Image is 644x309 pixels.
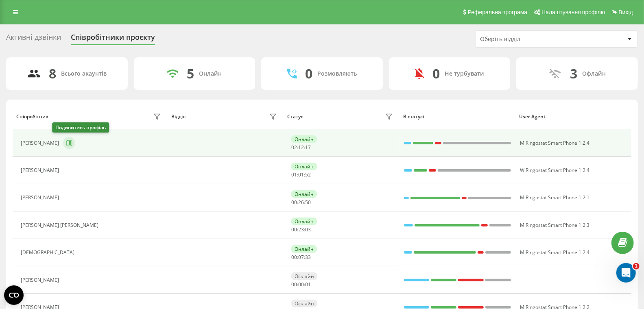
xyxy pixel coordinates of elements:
div: Офлайн [291,300,317,307]
span: 01 [291,171,297,178]
div: Не турбувати [445,70,484,77]
div: Співробітник [16,114,48,120]
div: [PERSON_NAME] [PERSON_NAME] [21,222,100,228]
div: Онлайн [199,70,222,77]
span: 12 [298,144,304,151]
div: Онлайн [291,245,317,253]
div: : : [291,282,311,287]
div: : : [291,145,311,150]
span: M Ringostat Smart Phone 1.2.3 [520,222,589,228]
span: 01 [298,171,304,178]
div: [PERSON_NAME] [21,277,61,283]
div: Всього акаунтів [61,70,107,77]
span: W Ringostat Smart Phone 1.2.4 [520,167,589,174]
div: Онлайн [291,163,317,170]
div: [PERSON_NAME] [21,195,61,200]
span: 00 [291,254,297,261]
span: M Ringostat Smart Phone 1.2.4 [520,249,589,256]
div: [PERSON_NAME] [21,168,61,173]
div: 3 [570,66,577,81]
div: 5 [187,66,194,81]
div: : : [291,172,311,178]
span: 00 [291,281,297,288]
div: Відділ [171,114,186,120]
div: : : [291,255,311,260]
span: 01 [305,281,311,288]
span: 17 [305,144,311,151]
div: Онлайн [291,218,317,225]
div: [DEMOGRAPHIC_DATA] [21,250,76,255]
span: 23 [298,226,304,233]
span: 50 [305,199,311,206]
div: Подивитись профіль [52,122,109,133]
span: 00 [291,226,297,233]
span: M Ringostat Smart Phone 1.2.4 [520,139,589,146]
div: 8 [49,66,56,81]
span: 00 [298,281,304,288]
div: User Agent [519,114,627,120]
div: Офлайн [582,70,606,77]
div: Розмовляють [317,70,357,77]
div: Онлайн [291,190,317,198]
iframe: Intercom live chat [616,263,636,283]
span: 07 [298,254,304,261]
span: Вихід [619,9,633,15]
span: 02 [291,144,297,151]
div: Оберіть відділ [480,36,577,43]
div: В статусі [403,114,511,120]
button: Open CMP widget [4,285,24,305]
div: 0 [432,66,440,81]
span: 33 [305,254,311,261]
span: M Ringostat Smart Phone 1.2.1 [520,194,589,201]
span: 00 [291,199,297,206]
div: 0 [305,66,312,81]
span: 26 [298,199,304,206]
span: Налаштування профілю [541,9,605,15]
div: [PERSON_NAME] [21,140,61,146]
span: 52 [305,171,311,178]
span: Реферальна програма [468,9,528,15]
span: 1 [633,263,640,270]
div: Офлайн [291,272,317,280]
div: Активні дзвінки [6,33,61,46]
div: : : [291,200,311,205]
div: Статус [287,114,303,120]
div: Співробітники проєкту [71,33,155,46]
span: 03 [305,226,311,233]
div: Онлайн [291,135,317,143]
div: : : [291,227,311,233]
